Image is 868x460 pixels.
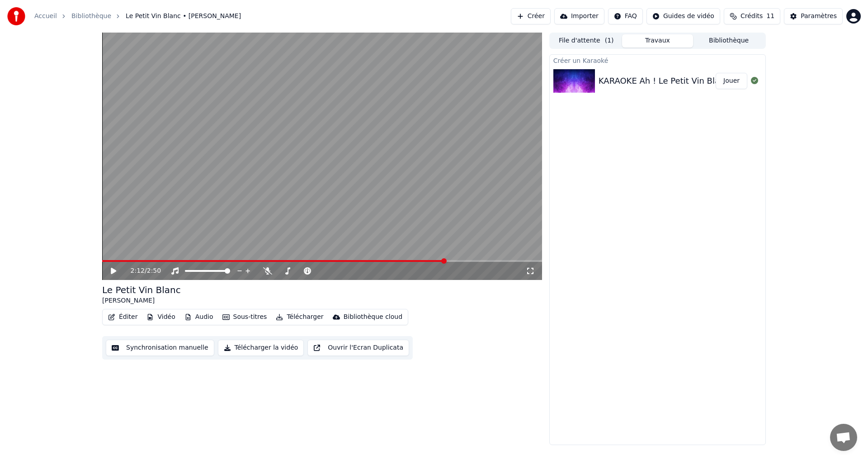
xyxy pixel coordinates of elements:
[622,34,693,47] button: Travaux
[131,266,145,275] span: 2:12
[102,296,181,305] div: [PERSON_NAME]
[511,8,551,24] button: Créer
[147,266,161,275] span: 2:50
[307,340,409,356] button: Ouvrir l'Ecran Duplicata
[608,8,643,24] button: FAQ
[801,12,837,21] div: Paramètres
[272,311,327,323] button: Télécharger
[181,311,217,323] button: Audio
[551,34,622,47] button: File d'attente
[554,8,604,24] button: Importer
[550,55,765,66] div: Créer un Karaoké
[766,12,774,21] span: 11
[131,266,152,275] div: /
[724,8,780,24] button: Crédits11
[693,34,764,47] button: Bibliothèque
[784,8,843,24] button: Paramètres
[830,424,857,451] div: Ouvrir le chat
[106,340,214,356] button: Synchronisation manuelle
[34,12,241,21] nav: breadcrumb
[7,7,25,25] img: youka
[102,284,181,296] div: Le Petit Vin Blanc
[344,313,402,322] div: Bibliothèque cloud
[218,340,304,356] button: Télécharger la vidéo
[219,311,271,323] button: Sous-titres
[716,73,747,89] button: Jouer
[104,311,141,323] button: Éditer
[143,311,179,323] button: Vidéo
[34,12,57,21] a: Accueil
[126,12,241,21] span: Le Petit Vin Blanc • [PERSON_NAME]
[646,8,720,24] button: Guides de vidéo
[605,36,614,45] span: ( 1 )
[741,12,763,21] span: Crédits
[71,12,111,21] a: Bibliothèque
